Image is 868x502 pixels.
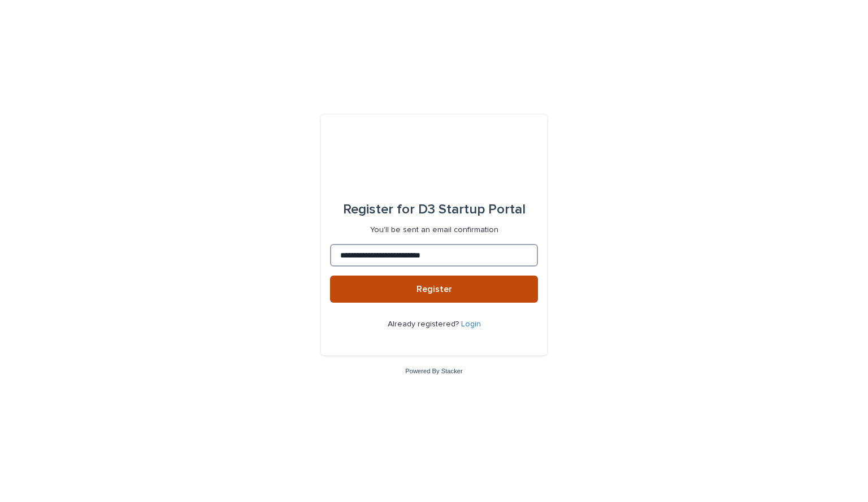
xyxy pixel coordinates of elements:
span: Already registered? [388,320,461,328]
button: Register [330,276,538,303]
span: Register for [343,203,415,216]
div: D3 Startup Portal [343,194,526,225]
a: Login [461,320,481,328]
span: Register [416,285,452,294]
p: You'll be sent an email confirmation [370,225,498,235]
a: Powered By Stacker [405,368,462,374]
img: q0dI35fxT46jIlCv2fcp [397,142,471,176]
